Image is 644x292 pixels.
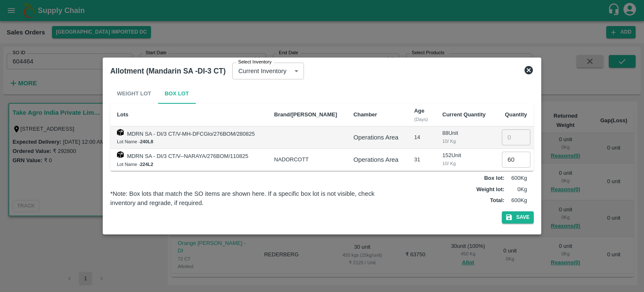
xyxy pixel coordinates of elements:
div: Lot Name - [117,138,261,145]
p: 0 Kg [506,186,527,194]
td: 31 [408,149,436,171]
b: Chamber [353,111,377,118]
td: 14 [408,126,436,149]
td: MDRN SA - DI/3 CT/V-MH-DFCGlo/276BOM/280825 [110,126,267,149]
img: box [117,129,124,136]
td: NADORCOTT [267,149,347,171]
b: Current Quantity [442,111,486,118]
input: 0 [502,152,530,168]
b: Quantity [505,111,527,118]
b: 240L8 [140,139,153,144]
td: 88 Unit [436,126,495,149]
p: Current Inventory [238,66,286,76]
img: box [117,151,124,158]
label: Weight lot : [476,186,504,194]
div: (Days) [414,116,429,123]
label: Box lot : [484,174,504,182]
p: 600 Kg [506,197,527,205]
div: Operations Area [353,155,401,164]
td: 152 Unit [436,149,495,171]
p: 600 Kg [506,174,527,182]
div: 10 / Kg [442,137,488,145]
label: Total : [490,197,504,205]
b: Brand/[PERSON_NAME] [274,111,337,118]
button: Box Lot [158,84,196,104]
div: Lot Name - [117,160,261,168]
b: 224L2 [140,162,153,167]
input: 0 [502,129,530,145]
b: Age [414,108,425,114]
div: *Note: Box lots that match the SO items are shown here. If a specific box lot is not visible, che... [110,189,392,208]
b: Lots [117,111,128,118]
td: MDRN SA - DI/3 CT/V--NARAYA/276BOM/110825 [110,149,267,171]
div: Operations Area [353,133,401,142]
button: Save [502,211,534,224]
label: Select Inventory [238,59,272,66]
div: 10 / Kg [442,160,488,167]
b: Allotment (Mandarin SA -DI-3 CT) [110,67,226,75]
